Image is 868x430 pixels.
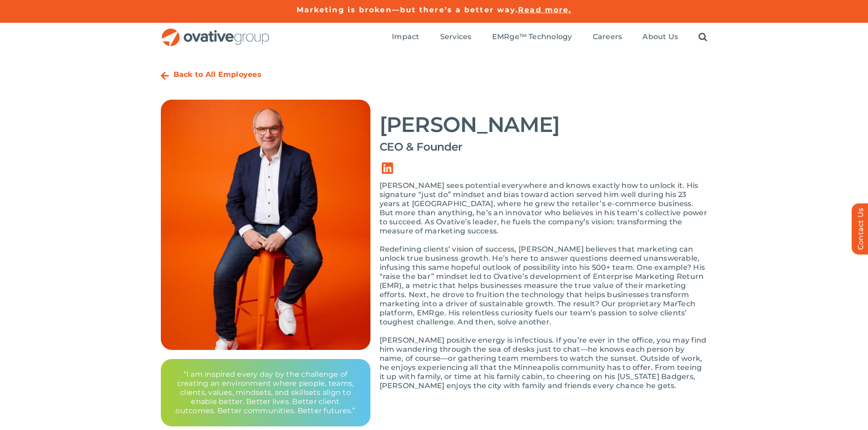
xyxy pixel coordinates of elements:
[492,32,572,42] a: EMRge™ Technology
[440,32,472,42] a: Services
[380,113,708,136] h2: [PERSON_NAME]
[699,32,707,42] a: Search
[380,181,708,236] p: [PERSON_NAME] sees potential everywhere and knows exactly how to unlock it. His signature “just d...
[380,245,708,327] p: Redefining clients’ vision of success, [PERSON_NAME] believes that marketing can unlock true busi...
[440,32,472,41] span: Services
[593,32,622,41] span: Careers
[392,32,419,41] span: Impact
[380,141,708,153] h4: CEO & Founder
[492,32,572,41] span: EMRge™ Technology
[392,32,419,42] a: Impact
[642,32,678,42] a: About Us
[172,370,360,415] p: “I am inspired every day by the challenge of creating an environment where people, teams, clients...
[161,100,370,350] img: Bio_-_Dale[1]
[174,70,262,79] a: Back to All Employees
[642,32,678,41] span: About Us
[161,71,169,81] a: Link to https://ovative.com/about-us/people/
[297,5,519,14] a: Marketing is broken—but there’s a better way.
[161,27,270,36] a: OG_Full_horizontal_RGB
[593,32,622,42] a: Careers
[392,23,707,52] nav: Menu
[380,336,708,390] p: [PERSON_NAME] positive energy is infectious. If you’re ever in the office, you may find him wande...
[518,5,571,14] a: Read more.
[375,156,401,181] a: Link to https://www.linkedin.com/in/dalenitschke/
